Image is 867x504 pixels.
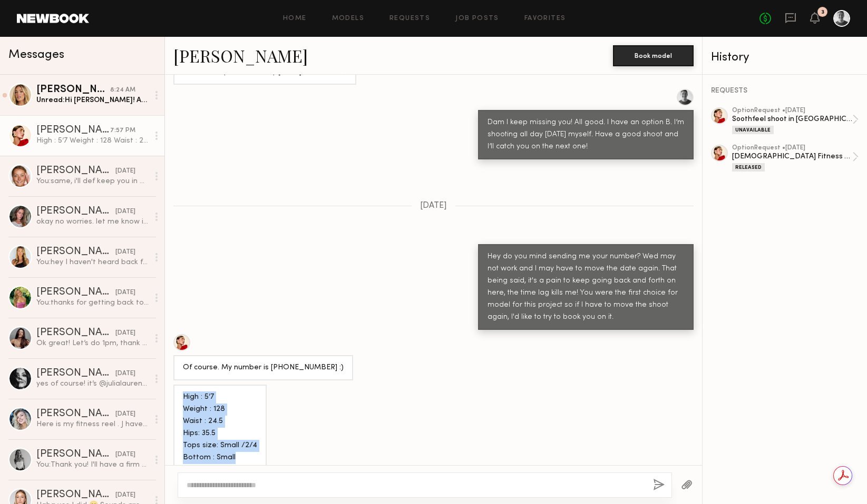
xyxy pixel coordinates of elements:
a: Job Posts [455,15,499,22]
div: [DATE] [115,288,135,298]
div: Ok great! Let’s do 1pm, thank you [36,338,149,348]
span: Messages [8,49,64,61]
div: History [711,52,859,64]
a: Book model [613,51,694,59]
div: option Request • [DATE] [732,145,852,152]
div: [PERSON_NAME] [36,490,115,500]
div: [DATE] [115,450,135,460]
div: Of course. My number is [PHONE_NUMBER] :) [183,362,344,374]
div: You: Thank you! I'll have a firm answer by [DATE] [36,460,149,470]
div: okay no worries. let me know if anything changes! :) [36,217,149,227]
div: [PERSON_NAME] [36,125,110,136]
div: [DATE] [115,369,135,379]
div: [PERSON_NAME] [36,449,115,460]
div: [PERSON_NAME] [36,287,115,298]
div: [PERSON_NAME] [36,368,115,379]
div: [DATE] [115,247,135,257]
div: You: thanks for getting back to me so quick! [36,298,149,308]
div: [DATE] [115,166,135,176]
div: [PERSON_NAME] [36,206,115,217]
div: High : 5’7 Weight : 128 Waist : 24.5 Hips: 35.5 Tops size: Small /2/4 Bottom : Small [183,391,257,464]
div: [PERSON_NAME] [36,247,115,257]
div: [DATE] [115,207,135,217]
div: [DATE] [115,490,135,500]
div: Unavailable [732,126,774,134]
div: [PERSON_NAME] [36,85,110,95]
div: Hey do you mind sending me your number? Wed may not work and I may have to move the date again. T... [488,251,684,324]
a: optionRequest •[DATE][DEMOGRAPHIC_DATA] Fitness Shoot in a gymReleased [732,145,859,172]
div: You: hey I haven't heard back from my client. As it's [DATE] and nothing's booked, i dont think t... [36,257,149,267]
span: [DATE] [420,201,447,210]
div: 8:24 AM [110,85,135,95]
div: REQUESTS [711,87,859,95]
div: [DEMOGRAPHIC_DATA] Fitness Shoot in a gym [732,152,852,162]
a: [PERSON_NAME] [173,44,308,67]
a: Favorites [524,15,566,22]
a: optionRequest •[DATE]Soothfeel shoot in [GEOGRAPHIC_DATA]Unavailable [732,107,859,134]
div: Dam I keep missing you! All good. I have an option B. I’m shooting all day [DATE] myself. Have a ... [488,117,684,153]
a: Home [283,15,307,22]
div: [DATE] [115,328,135,338]
div: Released [732,163,765,172]
div: Unread: Hi [PERSON_NAME]! Absolutely can move to text for quicker communication if easier on your... [36,95,149,105]
div: Soothfeel shoot in [GEOGRAPHIC_DATA] [732,114,852,124]
div: [DATE] [115,409,135,419]
div: yes of course! it’s @julialaurenmccallum [36,379,149,389]
div: High : 5’7 Weight : 128 Waist : 24.5 Hips: 35.5 Tops size: Small /2/4 Bottom : Small [36,136,149,146]
div: [PERSON_NAME] [36,409,115,419]
a: Requests [389,15,430,22]
div: [PERSON_NAME] [36,166,115,176]
div: 7:57 PM [110,126,135,136]
button: Book model [613,45,694,66]
div: [PERSON_NAME] [36,328,115,338]
a: Models [332,15,364,22]
div: Here is my fitness reel . J have a new one too. I was shooting for LA FITNESS and other gyms too! [36,419,149,429]
div: 3 [821,9,824,15]
div: You: same, i'll def keep you in mind [36,176,149,186]
div: option Request • [DATE] [732,107,852,114]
